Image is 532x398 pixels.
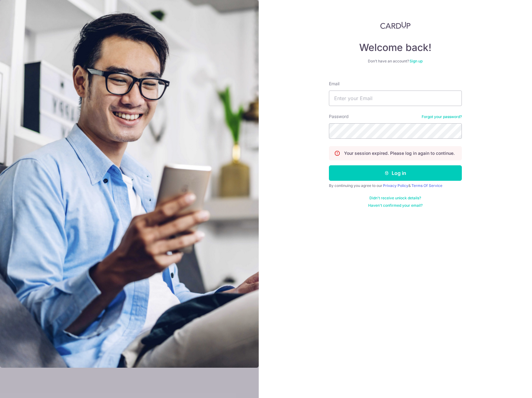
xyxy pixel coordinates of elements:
[329,165,462,181] button: Log in
[329,41,462,54] h4: Welcome back!
[329,113,349,120] label: Password
[329,59,462,64] div: Don’t have an account?
[410,59,423,63] a: Sign up
[369,196,421,201] a: Didn't receive unlock details?
[411,183,442,188] a: Terms Of Service
[329,81,339,87] label: Email
[383,183,408,188] a: Privacy Policy
[344,150,455,156] p: Your session expired. Please log in again to continue.
[329,183,462,188] div: By continuing you agree to our &
[380,22,411,29] img: CardUp Logo
[422,114,462,119] a: Forgot your password?
[329,91,462,106] input: Enter your Email
[368,203,423,208] a: Haven't confirmed your email?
